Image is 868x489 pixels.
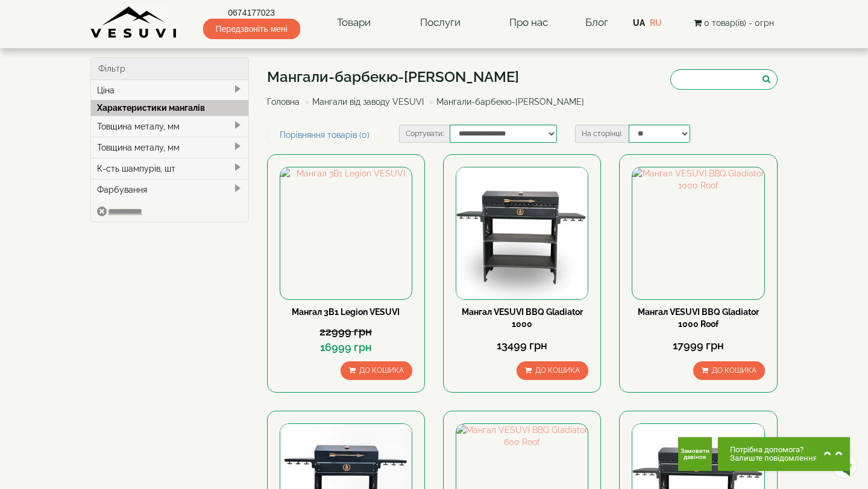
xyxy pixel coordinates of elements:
label: На сторінці: [575,125,629,143]
span: Замовити дзвінок [681,448,709,460]
div: Товщина металу, мм [91,137,248,158]
span: До кошика [359,366,404,375]
a: Блог [585,16,608,28]
div: 13499 грн [456,338,588,354]
a: 0674177023 [203,7,300,19]
img: Мангал VESUVI BBQ Gladiator 1000 [456,167,588,299]
a: Про нас [497,9,560,37]
a: Мангал 3В1 Legion VESUVI [292,307,400,317]
span: Потрібна допомога? [730,446,817,454]
span: До кошика [712,366,756,375]
a: RU [650,18,662,28]
div: 16999 грн [280,340,412,355]
a: Порівняння товарів (0) [267,125,382,145]
button: 0 товар(ів) - 0грн [690,16,778,30]
a: Головна [267,97,300,107]
button: Chat button [718,437,850,471]
a: Мангали від заводу VESUVI [312,97,424,107]
span: 0 товар(ів) - 0грн [704,18,774,28]
button: До кошика [341,361,412,380]
img: Мангал 3В1 Legion VESUVI [280,167,412,299]
span: До кошика [535,366,580,375]
a: Товари [325,9,383,37]
div: К-сть шампурів, шт [91,158,248,179]
a: UA [633,18,645,28]
div: Фарбування [91,179,248,200]
button: Get Call button [678,437,712,471]
span: Передзвоніть мені [203,19,300,39]
div: Фільтр [91,58,248,80]
li: Мангали-барбекю-[PERSON_NAME] [426,96,584,108]
button: До кошика [517,361,588,380]
img: Мангал VESUVI BBQ Gladiator 1000 Roof [632,167,764,299]
div: Характеристики мангалів [91,100,248,116]
a: Мангал VESUVI BBQ Gladiator 1000 Roof [638,307,759,329]
div: 17999 грн [632,338,764,354]
h1: Мангали-барбекю-[PERSON_NAME] [267,69,593,85]
img: Завод VESUVI [90,6,178,39]
div: Ціна [91,80,248,101]
label: Сортувати: [399,125,450,143]
span: Залиште повідомлення [730,454,817,463]
a: Послуги [408,9,473,37]
button: До кошика [693,361,765,380]
div: Товщина металу, мм [91,116,248,137]
div: 22999 грн [280,324,412,340]
a: Мангал VESUVI BBQ Gladiator 1000 [462,307,583,329]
